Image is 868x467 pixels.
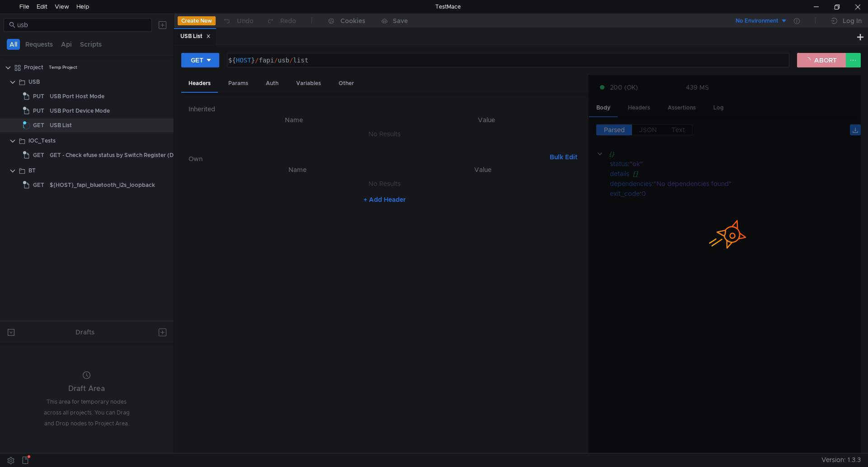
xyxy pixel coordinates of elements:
div: USB List [180,32,211,41]
div: USB [28,75,40,89]
div: IOC_Tests [28,134,56,148]
th: Value [392,114,581,125]
div: Redo [280,15,296,26]
div: Log In [843,15,862,26]
button: Api [58,39,75,50]
span: Loading... [23,121,31,130]
nz-embed-empty: No Results [368,130,401,138]
div: ${HOST}_fapi_bluetooth_i2s_loopback [50,178,155,192]
h6: Own [189,153,546,164]
span: GET [33,148,44,162]
div: GET [191,55,203,65]
button: ABORT [797,53,846,67]
div: USB Port Device Mode [50,104,110,118]
div: GET - Check efuse status by Switch Register (Detail Status) [50,148,206,162]
div: Params [221,75,255,92]
th: Name [196,114,392,125]
span: GET [33,178,44,192]
div: Undo [237,15,254,26]
span: PUT [33,104,44,118]
button: Scripts [77,39,104,50]
button: All [7,39,20,50]
span: Version: 1.3.3 [821,453,861,467]
button: + Add Header [360,194,410,205]
div: Save [393,18,408,24]
span: GET [33,119,44,132]
div: Temp Project [49,61,77,74]
button: GET [181,53,219,67]
div: Cookies [340,15,365,26]
th: Value [392,164,574,175]
nz-embed-empty: No Results [368,180,401,188]
input: Search... [17,20,146,30]
button: Requests [23,39,56,50]
div: USB List [50,119,72,132]
h6: Inherited [189,104,581,114]
div: Project [24,61,43,74]
button: No Environment [725,14,788,28]
div: No Environment [736,17,778,25]
div: BT [28,164,36,177]
button: Create New [178,16,216,25]
div: Other [331,75,361,92]
div: Headers [181,75,218,93]
button: Bulk Edit [546,152,581,162]
div: USB Port Host Mode [50,90,104,103]
button: Redo [260,14,302,28]
th: Name [203,164,392,175]
span: PUT [33,90,44,103]
button: Undo [216,14,260,28]
div: Auth [259,75,286,92]
div: Variables [289,75,328,92]
div: Drafts [75,327,94,338]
